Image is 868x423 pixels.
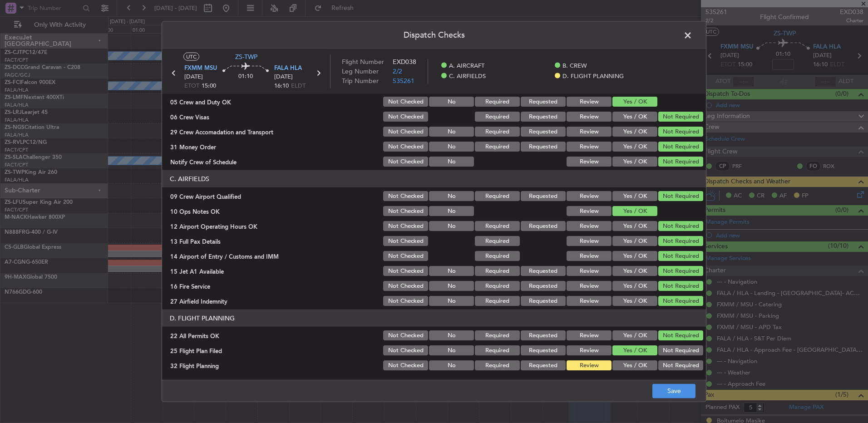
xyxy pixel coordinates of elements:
[658,157,703,167] button: Not Required
[658,236,703,246] button: Not Required
[658,296,703,306] button: Not Required
[658,142,703,152] button: Not Required
[658,266,703,276] button: Not Required
[658,112,703,122] button: Not Required
[658,330,703,340] button: Not Required
[658,251,703,261] button: Not Required
[658,127,703,137] button: Not Required
[658,345,703,355] button: Not Required
[658,191,703,201] button: Not Required
[658,360,703,370] button: Not Required
[162,22,706,49] header: Dispatch Checks
[658,281,703,291] button: Not Required
[658,221,703,231] button: Not Required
